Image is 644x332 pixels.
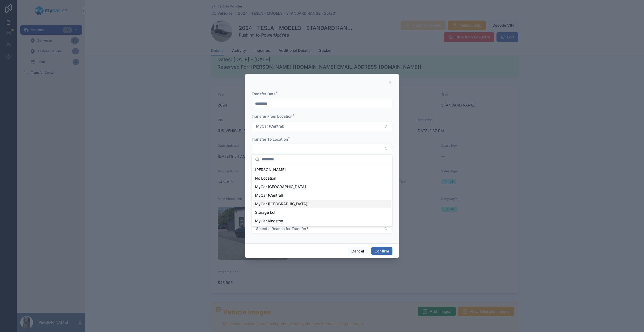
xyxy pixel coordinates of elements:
div: Suggestions [252,164,392,226]
span: MyCar (Central) [255,193,283,198]
span: MyCar Kingston [255,218,283,224]
button: Select Button [252,224,392,234]
span: [PERSON_NAME] [255,167,286,172]
span: MyCar (Central) [256,124,284,129]
button: Cancel [348,247,368,255]
span: No Location [255,176,276,181]
span: Storage Lot [255,210,276,215]
span: MyCar ([GEOGRAPHIC_DATA]) [255,201,309,207]
span: Transfer To Location [252,137,288,141]
span: Select a Reason for Transfer? [256,226,308,231]
button: Confirm [371,247,392,255]
button: Select Button [252,144,392,153]
span: Transfer Date [252,92,276,96]
span: Transfer From Location [252,114,292,118]
button: Select Button [252,121,392,131]
span: MyCar [GEOGRAPHIC_DATA] [255,184,306,189]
